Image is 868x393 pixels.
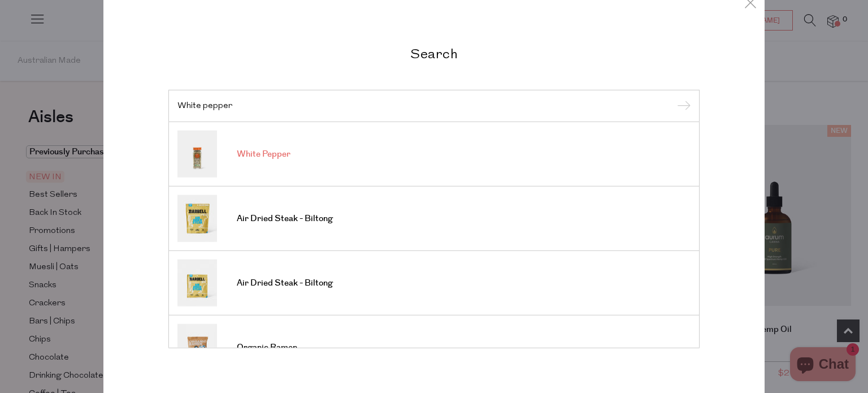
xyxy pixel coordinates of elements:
img: White Pepper [177,131,217,178]
a: Air Dried Steak - Biltong [177,195,691,242]
img: Air Dried Steak - Biltong [177,195,217,242]
input: Search [177,101,691,110]
a: White Pepper [177,131,691,178]
span: White Pepper [237,149,290,160]
h2: Search [168,45,700,61]
img: Air Dried Steak - Biltong [177,260,217,306]
span: Air Dried Steak - Biltong [237,213,333,224]
img: Organic Ramen [177,324,217,371]
a: Organic Ramen [177,324,691,371]
span: Air Dried Steak - Biltong [237,278,333,289]
span: Organic Ramen [237,342,297,353]
a: Air Dried Steak - Biltong [177,260,691,306]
